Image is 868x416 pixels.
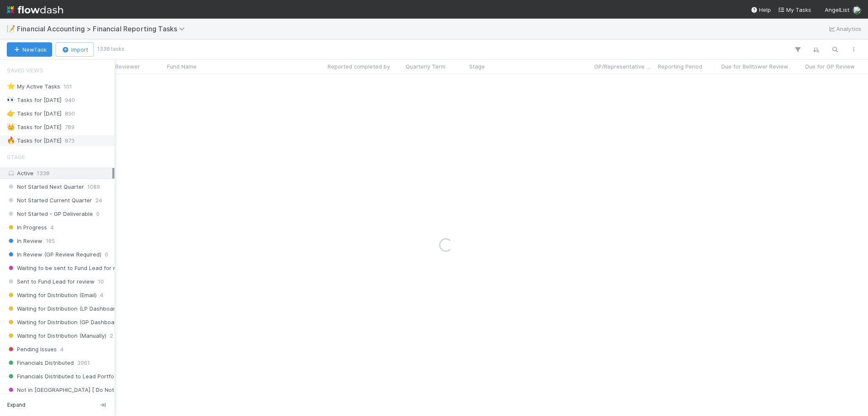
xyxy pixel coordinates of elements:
span: 873 [65,135,75,146]
span: 👉 [7,110,15,117]
span: Not Started Current Quarter [7,195,92,206]
span: Financials Distributed [7,358,74,368]
span: 3961 [77,358,90,368]
span: 24 [95,195,102,206]
button: NewTask [7,42,52,57]
a: Analytics [828,24,861,34]
div: Tasks for [DATE] [7,108,61,119]
span: Waiting for Distribution (Email) [7,290,97,300]
span: 940 [65,95,75,105]
div: My Active Tasks [7,81,60,92]
span: Stage [7,149,25,165]
span: 101 [64,81,72,92]
span: Quarterly Term [406,62,445,71]
span: 890 [65,108,75,119]
img: logo-inverted-e16ddd16eac7371096b0.svg [7,3,63,17]
div: Tasks for [DATE] [7,122,61,132]
span: AngelList [825,6,849,13]
span: 10 [98,276,104,287]
span: BT Reviewer [106,62,140,71]
span: In Review [7,236,42,246]
span: Due for GP Review [805,62,855,71]
span: 185 [46,236,55,246]
span: 👀 [7,96,15,103]
span: Expand [7,401,25,409]
div: Tasks for [DATE] [7,95,61,105]
span: GP/Representative wants to review [594,62,653,71]
span: 2 [110,331,113,341]
span: 4 [60,344,64,355]
span: 📝 [7,25,15,32]
span: 4 [100,290,103,300]
span: Due for Belltower Review [721,62,788,71]
span: Saved Views [7,62,43,79]
span: My Tasks [778,6,811,13]
span: Waiting for Distribution (Manually) [7,331,106,341]
div: Help [751,6,771,14]
span: 0 [96,209,100,219]
span: Waiting for Distribution (GP Dashboard) [7,317,122,328]
span: 🔥 [7,137,15,144]
span: 0 [105,249,108,260]
span: Not Started Next Quarter [7,182,84,192]
span: 👑 [7,123,15,130]
div: Tasks for [DATE] [7,135,61,146]
span: 789 [65,122,75,132]
div: Active [7,168,112,179]
span: Reporting Period [658,62,702,71]
span: 4 [50,222,54,233]
span: Not in [GEOGRAPHIC_DATA] [ Do Nothing ] [7,385,129,395]
span: Waiting for Distribution (LP Dashboard) [7,303,120,314]
span: Sent to Fund Lead for review [7,276,95,287]
span: Stage [469,62,485,71]
span: Financial Accounting > Financial Reporting Tasks [17,25,189,33]
span: Fund Name [167,62,197,71]
a: My Tasks [778,6,811,14]
span: Reported completed by [328,62,390,71]
span: In Progress [7,222,47,233]
span: Not Started - GP Deliverable [7,209,93,219]
span: Financials Distributed to Lead Portfolio [7,371,120,382]
span: In Review (GP Review Required) [7,249,101,260]
span: Waiting to be sent to Fund Lead for review [7,263,131,273]
span: ⭐ [7,83,15,90]
small: 1338 tasks [97,45,125,53]
button: Import [56,42,94,57]
span: 1338 [37,170,50,176]
span: Pending Issues [7,344,57,355]
span: 1089 [87,182,100,192]
img: avatar_e5ec2f5b-afc7-4357-8cf1-2139873d70b1.png [853,6,861,14]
